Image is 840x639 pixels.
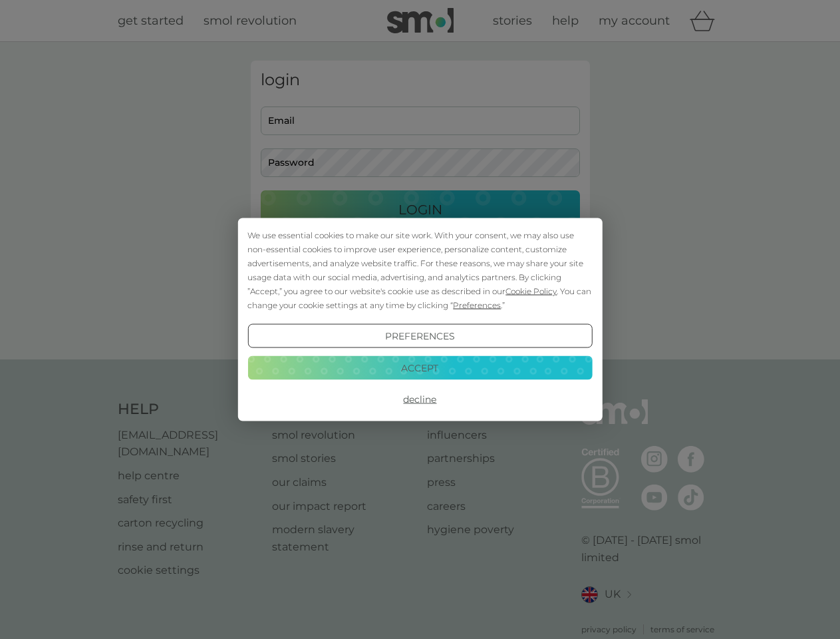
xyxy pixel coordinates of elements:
[247,387,592,411] button: Decline
[247,228,592,312] div: We use essential cookies to make our site work. With your consent, we may also use non-essential ...
[453,300,501,310] span: Preferences
[247,355,592,379] button: Accept
[237,218,602,421] div: Cookie Consent Prompt
[505,286,557,296] span: Cookie Policy
[247,324,592,348] button: Preferences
